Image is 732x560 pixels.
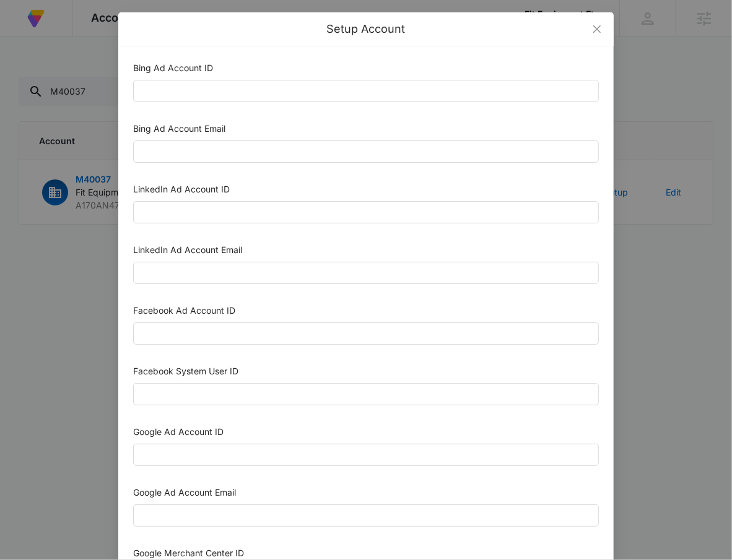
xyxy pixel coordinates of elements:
label: Facebook Ad Account ID [133,305,235,316]
label: Google Ad Account Email [133,487,236,498]
input: Facebook Ad Account ID [133,322,599,345]
label: Bing Ad Account ID [133,62,213,73]
input: LinkedIn Ad Account ID [133,201,599,223]
input: Bing Ad Account Email [133,140,599,163]
label: Facebook System User ID [133,366,238,376]
span: close [592,24,602,34]
input: Google Ad Account Email [133,504,599,527]
label: Google Merchant Center ID [133,548,244,558]
input: Facebook System User ID [133,383,599,405]
label: LinkedIn Ad Account ID [133,184,230,194]
label: Google Ad Account ID [133,426,224,437]
input: Google Ad Account ID [133,444,599,466]
label: LinkedIn Ad Account Email [133,244,242,255]
div: Setup Account [133,22,599,36]
input: Bing Ad Account ID [133,80,599,102]
button: Close [580,12,614,46]
input: LinkedIn Ad Account Email [133,262,599,284]
label: Bing Ad Account Email [133,123,225,134]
